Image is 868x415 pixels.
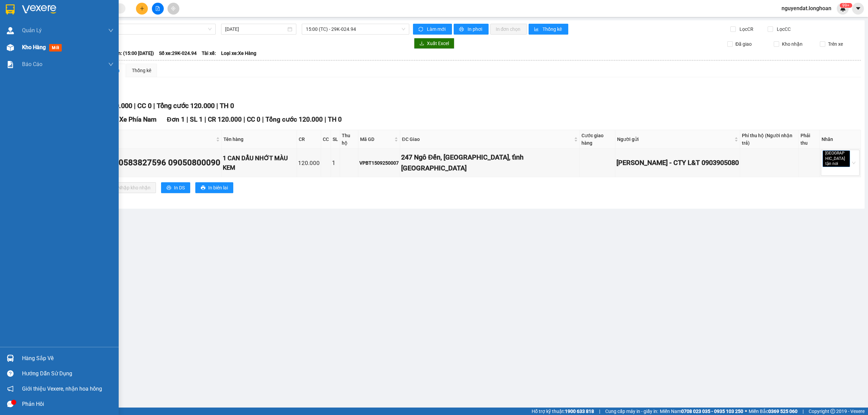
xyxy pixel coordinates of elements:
[529,24,568,35] button: bar-chartThống kê
[419,41,424,46] span: download
[580,130,615,149] th: Cước giao hàng
[132,67,151,74] div: Thống kê
[19,23,36,29] strong: CSKH:
[195,182,233,193] button: printerIn biên lai
[45,14,139,21] span: Ngày in phiếu: 19:42 ngày
[825,40,846,48] span: Trên xe
[774,25,792,33] span: Lọc CC
[542,25,563,33] span: Thống kê
[49,44,62,51] span: mới
[152,3,164,15] button: file-add
[3,41,104,50] span: Mã đơn: BXPN1509250001
[358,149,400,177] td: VPBT1509250007
[427,40,449,47] span: Xuất Excel
[220,102,234,110] span: TH 0
[153,102,155,110] span: |
[852,3,864,15] button: caret-down
[803,408,804,415] span: |
[733,40,754,48] span: Đã giao
[208,116,242,123] span: CR 120.000
[104,49,154,57] span: Chuyến: (15:00 [DATE])
[7,370,14,377] span: question-circle
[298,159,320,168] div: 120.000
[617,136,733,143] span: Người gửi
[418,27,424,32] span: sync
[7,44,14,51] img: warehouse-icon
[534,27,540,32] span: bar-chart
[222,130,297,149] th: Tên hàng
[414,38,454,49] button: downloadXuất Excel
[22,353,114,364] div: Hàng sắp về
[171,6,176,11] span: aim
[22,385,102,393] span: Giới thiệu Vexere, nhận hoa hồng
[190,116,203,123] span: SL 1
[7,61,14,68] img: solution-icon
[332,158,339,168] div: 1
[779,40,805,48] span: Kho nhận
[297,130,321,149] th: CR
[202,49,216,57] span: Tài xế:
[306,24,406,34] span: 15:00 (TC) - 29K-024.94
[108,28,114,33] span: down
[7,386,14,392] span: notification
[749,408,797,415] span: Miền Bắc
[331,130,340,149] th: SL
[616,158,739,168] div: [PERSON_NAME] - CTY L&T 0903905080
[161,182,190,193] button: printerIn DS
[201,185,205,191] span: printer
[822,136,859,143] div: Nhãn
[599,408,600,415] span: |
[7,27,14,34] img: warehouse-icon
[157,102,215,110] span: Tổng cước 120.000
[137,102,152,110] span: CC 0
[427,25,447,33] span: Làm mới
[155,6,160,11] span: file-add
[31,24,212,34] span: Nam Trung Bắc QL1A
[134,102,136,110] span: |
[776,4,837,13] span: nguyendat.longhoan
[22,44,46,50] span: Kho hàng
[225,25,286,33] input: 15/09/2025
[823,150,850,167] span: [GEOGRAPHIC_DATA] tận nơi
[54,23,135,35] span: CÔNG TY TNHH CHUYỂN PHÁT NHANH BẢO AN
[167,116,185,123] span: Đơn 1
[768,409,797,414] strong: 0369 525 060
[221,49,256,57] span: Loại xe: Xe Hàng
[340,130,358,149] th: Thu hộ
[840,3,852,8] sup: 580
[7,355,14,362] img: warehouse-icon
[799,130,820,149] th: Phải thu
[532,408,594,415] span: Hỗ trợ kỹ thuật:
[459,27,465,32] span: printer
[247,116,260,123] span: CC 0
[413,24,452,35] button: syncLàm mới
[140,6,144,11] span: plus
[681,409,743,414] strong: 0708 023 035 - 0935 103 250
[359,159,399,167] div: VPBT1509250007
[174,184,185,191] span: In DS
[65,157,220,169] div: ANH QUANG - 0583827596 09050800090
[468,25,483,33] span: In phơi
[740,130,799,149] th: Phí thu hộ (Người nhận trả)
[490,24,527,35] button: In đơn chọn
[105,182,156,193] button: downloadNhập kho nhận
[186,116,188,123] span: |
[324,116,326,123] span: |
[737,25,754,33] span: Lọc CR
[159,49,197,57] span: Số xe: 29K-024.94
[66,136,215,143] span: Người nhận
[328,116,342,123] span: TH 0
[3,23,52,35] span: [PHONE_NUMBER]
[262,116,264,123] span: |
[48,3,137,12] strong: PHIẾU DÁN LÊN HÀNG
[7,401,14,407] span: message
[855,5,861,12] span: caret-down
[830,409,835,414] span: copyright
[6,4,15,15] img: logo-vxr
[216,102,218,110] span: |
[745,410,747,413] span: ⚪️
[22,26,42,35] span: Quản Lý
[321,130,331,149] th: CC
[401,152,578,173] div: 247 Ngô Đến, [GEOGRAPHIC_DATA], tỉnh [GEOGRAPHIC_DATA]
[208,184,228,191] span: In biên lai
